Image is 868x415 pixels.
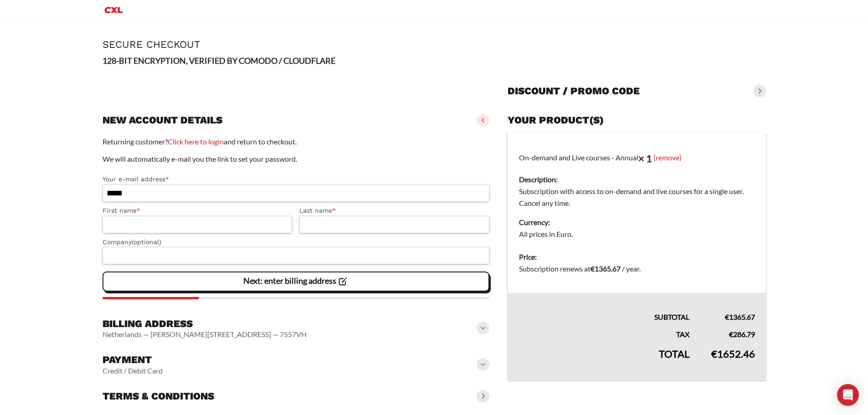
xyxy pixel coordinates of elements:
label: First name [103,205,293,216]
strong: × 1 [638,152,652,164]
span: € [591,264,595,273]
bdi: 1652.46 [711,348,755,360]
td: On-demand and Live courses - Annual [508,132,766,246]
a: (remove) [653,153,682,161]
h3: Discount / promo code [508,85,640,97]
bdi: 1365.67 [591,264,621,273]
span: (optional) [132,238,161,246]
div: Open Intercom Messenger [837,384,859,406]
dt: Currency: [519,216,755,228]
h3: Terms & conditions [103,390,214,403]
vaadin-button: Next: enter billing address [103,272,490,292]
strong: 128-BIT ENCRYPTION, VERIFIED BY COMODO / CLOUDFLARE [103,56,335,66]
h3: New account details [103,114,222,127]
th: Total [508,340,700,380]
a: Click here to login [168,137,224,146]
vaadin-horizontal-layout: Credit / Debit Card [103,366,163,375]
h3: Payment [103,354,163,366]
dt: Price: [519,251,755,263]
bdi: 286.79 [729,330,755,338]
vaadin-horizontal-layout: Netherlands — [PERSON_NAME][STREET_ADDRESS] — 7557VH [103,330,307,339]
h3: Billing address [103,318,307,330]
h1: Secure Checkout [103,39,766,50]
label: Your e-mail address [103,174,490,184]
span: € [725,313,729,321]
span: € [711,348,717,360]
th: Tax [508,323,700,340]
label: Last name [299,205,489,216]
bdi: 1365.67 [725,313,755,321]
span: € [729,330,733,338]
label: Company [103,237,490,247]
dd: All prices in Euro. [519,228,755,240]
span: / year [622,264,639,273]
th: Subtotal [508,293,700,323]
dt: Description: [519,174,755,185]
dd: Subscription with access to on-demand and live courses for a single user. Cancel any time. [519,185,755,209]
p: We will automatically e-mail you the link to set your password. [103,153,490,165]
p: Returning customer? and return to checkout. [103,136,490,148]
span: Subscription renews at . [519,264,641,273]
